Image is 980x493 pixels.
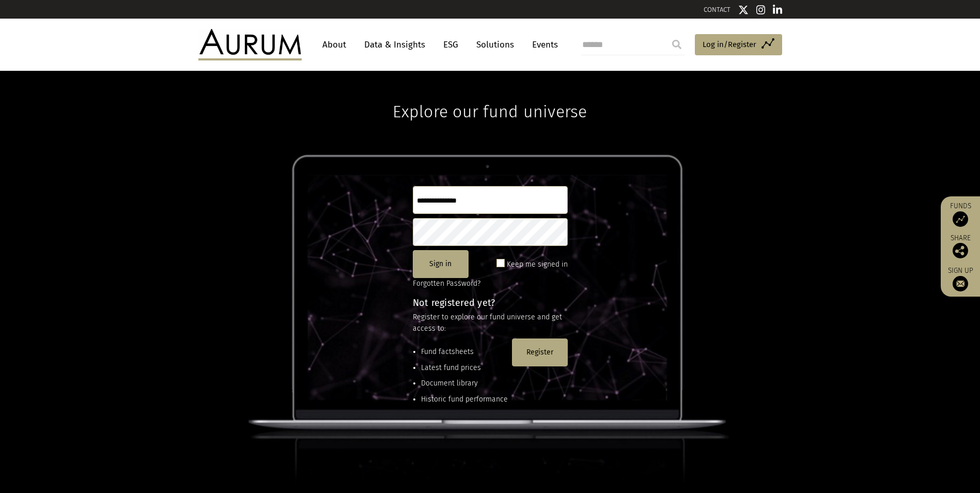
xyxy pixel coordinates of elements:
[507,258,568,271] label: Keep me signed in
[421,394,508,405] li: Historic fund performance
[953,243,968,258] img: Share this post
[393,71,587,121] h1: Explore our fund universe
[413,279,480,288] a: Forgotten Password?
[946,266,975,291] a: Sign up
[738,5,749,15] img: Twitter icon
[756,5,766,15] img: Instagram icon
[421,362,508,374] li: Latest fund prices
[946,235,975,258] div: Share
[512,338,568,366] button: Register
[666,34,687,55] input: Submit
[773,5,782,15] img: Linkedin icon
[421,378,508,389] li: Document library
[421,346,508,358] li: Fund factsheets
[198,29,302,60] img: Aurum
[359,35,430,54] a: Data & Insights
[704,6,730,13] a: CONTACT
[703,38,756,51] span: Log in/Register
[953,276,968,291] img: Sign up to our newsletter
[413,312,568,335] p: Register to explore our fund universe and get access to:
[946,202,975,227] a: Funds
[413,298,568,307] h4: Not registered yet?
[317,35,351,54] a: About
[413,250,469,278] button: Sign in
[471,35,519,54] a: Solutions
[438,35,463,54] a: ESG
[527,35,558,54] a: Events
[695,34,782,56] a: Log in/Register
[953,211,968,227] img: Access Funds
